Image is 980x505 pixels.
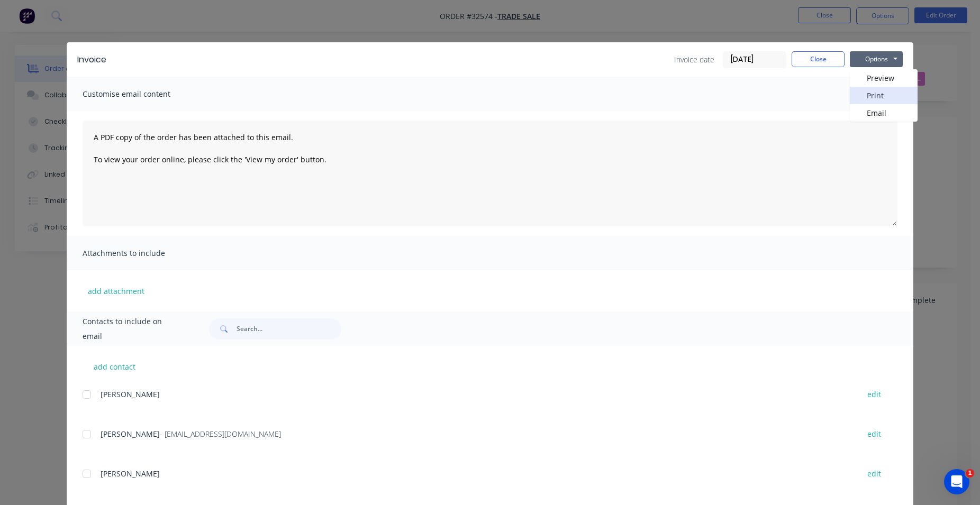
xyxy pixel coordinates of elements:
button: Options [850,51,903,67]
button: Print [850,87,918,104]
button: add attachment [83,283,150,299]
button: edit [861,387,887,401]
span: - [EMAIL_ADDRESS][DOMAIN_NAME] [160,429,281,439]
span: Attachments to include [83,246,199,261]
span: Contacts to include on email [83,314,183,344]
span: 1 [966,469,974,478]
span: Invoice date [674,54,714,65]
span: [PERSON_NAME] [101,389,160,399]
iframe: Intercom live chat [944,469,969,494]
button: add contact [83,359,146,374]
span: Customise email content [83,87,199,102]
button: Email [850,104,918,122]
span: [PERSON_NAME] [101,429,160,439]
button: Close [792,51,845,67]
input: Search... [237,318,341,339]
span: [PERSON_NAME] [101,469,160,479]
button: edit [861,466,887,481]
textarea: A PDF copy of the order has been attached to this email. To view your order online, please click ... [83,121,897,226]
button: Preview [850,69,918,87]
button: edit [861,427,887,441]
div: Invoice [77,53,106,66]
